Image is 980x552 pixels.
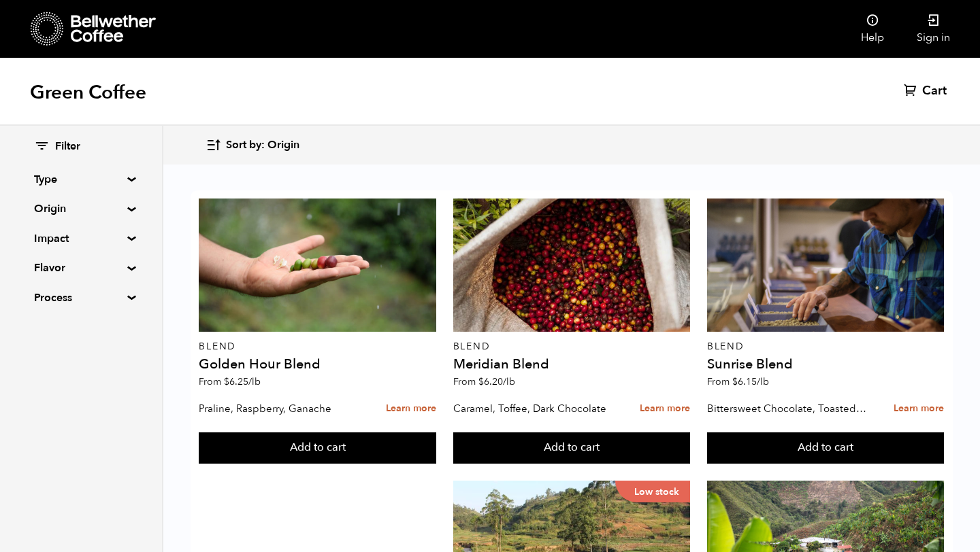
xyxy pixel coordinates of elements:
h4: Golden Hour Blend [199,358,436,371]
p: Bittersweet Chocolate, Toasted Marshmallow, Candied Orange, Praline [707,398,868,419]
summary: Origin [34,201,128,217]
h1: Green Coffee [30,80,146,105]
span: From [707,375,769,388]
button: Sort by: Origin [206,129,299,161]
h4: Sunrise Blend [707,358,944,371]
span: Cart [922,83,947,99]
span: $ [224,375,229,388]
a: Learn more [894,394,944,424]
span: /lb [503,375,515,388]
button: Add to cart [707,432,944,464]
p: Blend [453,342,690,351]
a: Cart [904,83,950,99]
summary: Process [34,290,128,306]
span: Filter [55,139,80,154]
p: Blend [199,342,436,351]
summary: Flavor [34,260,128,276]
a: Learn more [386,394,436,424]
summary: Type [34,171,128,188]
bdi: 6.25 [224,375,261,388]
p: Caramel, Toffee, Dark Chocolate [453,398,615,419]
span: /lb [757,375,769,388]
p: Low stock [615,481,690,502]
bdi: 6.20 [478,375,515,388]
span: $ [732,375,738,388]
bdi: 6.15 [732,375,769,388]
span: From [453,375,515,388]
span: From [199,375,261,388]
button: Add to cart [453,432,690,464]
span: Sort by: Origin [226,138,299,153]
h4: Meridian Blend [453,358,690,371]
p: Blend [707,342,944,351]
button: Add to cart [199,432,436,464]
span: $ [478,375,484,388]
p: Praline, Raspberry, Ganache [199,398,360,419]
summary: Impact [34,230,128,247]
span: /lb [248,375,261,388]
a: Learn more [640,394,690,424]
